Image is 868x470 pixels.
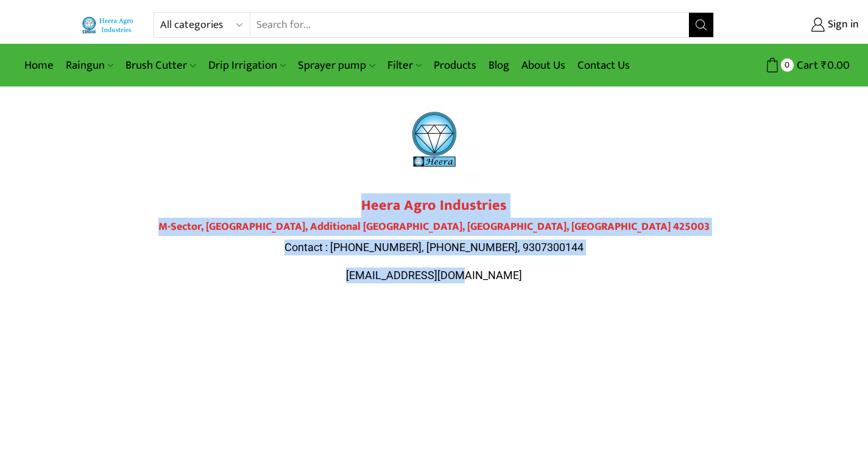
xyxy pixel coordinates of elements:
[732,14,859,36] a: Sign in
[515,51,571,80] a: About Us
[18,51,60,80] a: Home
[821,56,850,75] bdi: 0.00
[825,17,859,33] span: Sign in
[202,51,292,80] a: Drip Irrigation
[571,51,636,80] a: Contact Us
[381,51,428,80] a: Filter
[250,13,690,37] input: Search for...
[726,54,850,77] a: 0 Cart ₹0.00
[93,221,775,234] h4: M-Sector, [GEOGRAPHIC_DATA], Additional [GEOGRAPHIC_DATA], [GEOGRAPHIC_DATA], [GEOGRAPHIC_DATA] 4...
[346,269,522,282] span: [EMAIL_ADDRESS][DOMAIN_NAME]
[482,51,515,80] a: Blog
[60,51,119,80] a: Raingun
[119,51,202,80] a: Brush Cutter
[292,51,381,80] a: Sprayer pump
[689,13,713,37] button: Search button
[428,51,482,80] a: Products
[389,94,480,185] img: heera-logo-1000
[781,58,794,71] span: 0
[821,56,827,75] span: ₹
[794,57,818,74] span: Cart
[361,193,507,218] strong: Heera Agro Industries
[284,241,584,254] span: Contact : [PHONE_NUMBER], [PHONE_NUMBER], 9307300144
